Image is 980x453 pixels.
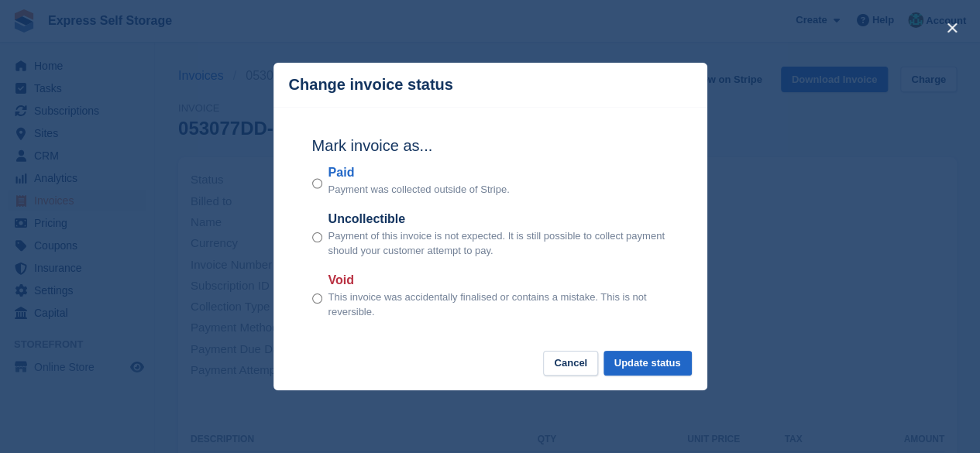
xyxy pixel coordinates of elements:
[328,163,510,182] label: Paid
[328,271,669,290] label: Void
[289,76,453,94] p: Change invoice status
[940,15,965,40] button: close
[328,290,669,320] p: This invoice was accidentally finalised or contains a mistake. This is not reversible.
[328,228,669,259] p: Payment of this invoice is not expected. It is still possible to collect payment should your cust...
[312,134,669,157] h2: Mark invoice as...
[603,351,692,376] button: Update status
[328,182,510,197] p: Payment was collected outside of Stripe.
[328,210,669,228] label: Uncollectible
[543,351,598,376] button: Cancel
